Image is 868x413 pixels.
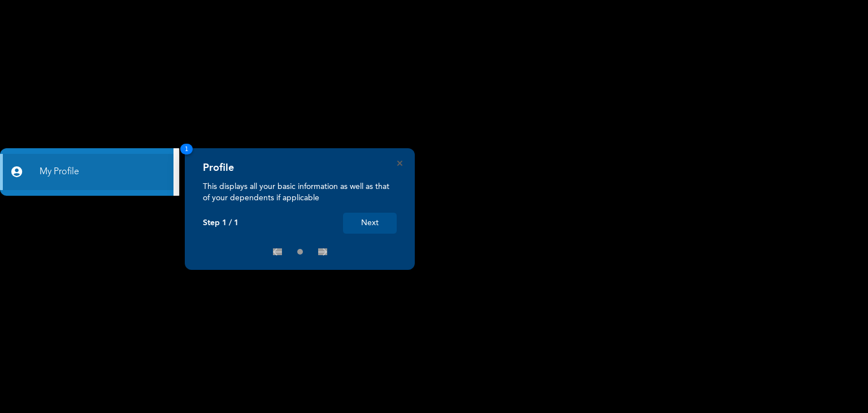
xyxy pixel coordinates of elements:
[203,162,234,174] h4: Profile
[343,213,397,234] button: Next
[180,144,193,154] span: 1
[203,218,238,228] p: Step 1 / 1
[397,161,402,166] button: Close
[203,181,397,204] p: This displays all your basic information as well as that of your dependents if applicable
